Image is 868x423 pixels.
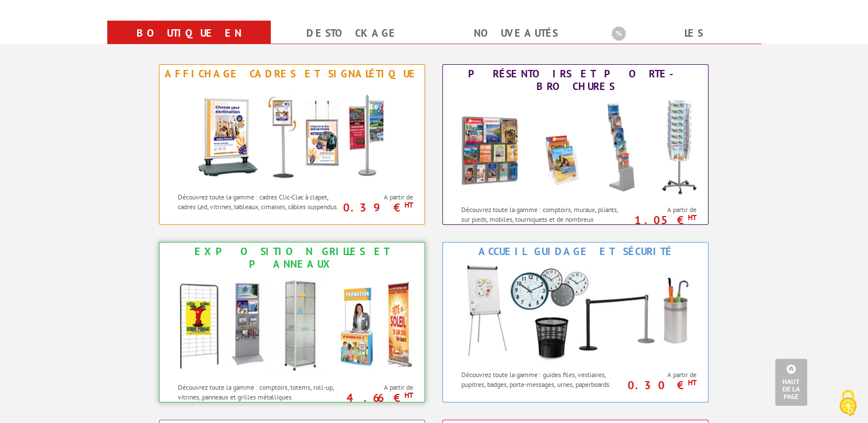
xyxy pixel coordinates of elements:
[461,205,625,234] p: Découvrez toute la gamme : comptoirs, muraux, pliants, sur pieds, mobiles, tourniquets et de nomb...
[449,96,702,199] img: Présentoirs et Porte-brochures
[446,68,705,93] div: Présentoirs et Porte-brochures
[442,64,709,225] a: Présentoirs et Porte-brochures Présentoirs et Porte-brochures Découvrez toute la gamme : comptoir...
[121,23,257,64] a: Boutique en ligne
[339,204,413,211] p: 0.39 €
[461,370,625,389] p: Découvrez toute la gamme : guides files, vestiaires, pupitres, badges, porte-messages, urnes, pap...
[687,213,696,222] sup: HT
[449,261,702,364] img: Accueil Guidage et Sécurité
[775,359,807,406] a: Haut de la page
[186,83,398,186] img: Affichage Cadres et Signalétique
[339,394,413,401] p: 4.66 €
[162,245,422,271] div: Exposition Grilles et Panneaux
[404,390,412,400] sup: HT
[285,23,421,44] a: Destockage
[612,23,748,64] a: Les promotions
[178,382,341,402] p: Découvrez toute la gamme : comptoirs, totems, roll-up, vitrines, panneaux et grilles métalliques.
[159,242,425,402] a: Exposition Grilles et Panneaux Exposition Grilles et Panneaux Découvrez toute la gamme : comptoir...
[404,200,412,210] sup: HT
[448,23,584,44] a: nouveautés
[345,193,413,202] span: A partir de
[178,192,341,211] p: Découvrez toute la gamme : cadres Clic-Clac à clapet, cadres Led, vitrines, tableaux, cimaises, c...
[687,378,696,387] sup: HT
[628,370,696,379] span: A partir de
[612,23,755,46] b: Les promotions
[446,245,705,258] div: Accueil Guidage et Sécurité
[345,383,413,392] span: A partir de
[166,273,418,377] img: Exposition Grilles et Panneaux
[162,68,422,80] div: Affichage Cadres et Signalétique
[442,242,709,402] a: Accueil Guidage et Sécurité Accueil Guidage et Sécurité Découvrez toute la gamme : guides files, ...
[628,205,696,214] span: A partir de
[622,382,696,389] p: 0.30 €
[622,217,696,224] p: 1.05 €
[159,64,425,225] a: Affichage Cadres et Signalétique Affichage Cadres et Signalétique Découvrez toute la gamme : cadr...
[834,389,862,417] img: Cookies (fenêtre modale)
[828,384,868,423] button: Cookies (fenêtre modale)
